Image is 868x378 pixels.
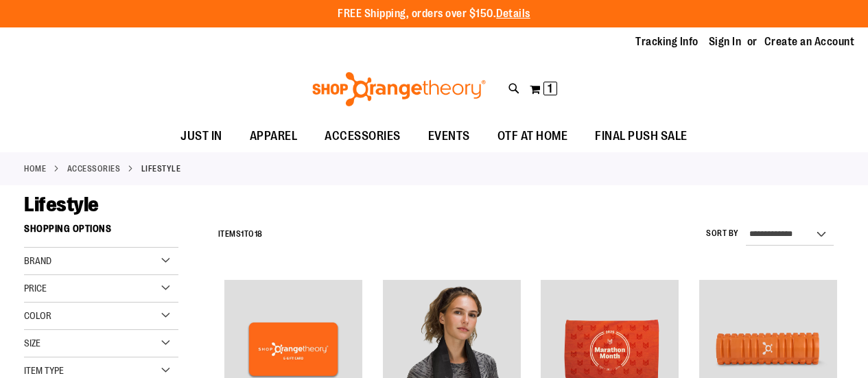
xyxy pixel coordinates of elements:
[24,255,51,266] span: Brand
[141,163,181,175] strong: Lifestyle
[428,121,470,152] span: EVENTS
[497,121,568,152] span: OTF AT HOME
[67,163,121,175] a: ACCESSORIES
[595,121,688,152] span: FINAL PUSH SALE
[24,365,64,376] span: Item Type
[24,217,178,248] strong: Shopping Options
[24,193,99,216] span: Lifestyle
[167,121,236,152] a: JUST IN
[24,283,47,294] span: Price
[255,229,263,239] span: 18
[250,121,298,152] span: APPAREL
[180,121,222,152] span: JUST IN
[548,82,552,95] span: 1
[635,34,699,49] a: Tracking Info
[24,163,46,175] a: Home
[414,121,484,152] a: EVENTS
[241,229,244,239] span: 1
[24,310,51,321] span: Color
[311,121,414,152] a: ACCESSORIES
[338,6,530,22] p: FREE Shipping, orders over $150.
[581,121,701,152] a: FINAL PUSH SALE
[496,8,530,20] a: Details
[24,338,40,349] span: Size
[310,72,488,106] img: Shop Orangetheory
[709,34,742,49] a: Sign In
[325,121,401,152] span: ACCESSORIES
[706,228,739,239] label: Sort By
[236,121,312,152] a: APPAREL
[484,121,582,152] a: OTF AT HOME
[218,224,263,245] h2: Items to
[764,34,855,49] a: Create an Account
